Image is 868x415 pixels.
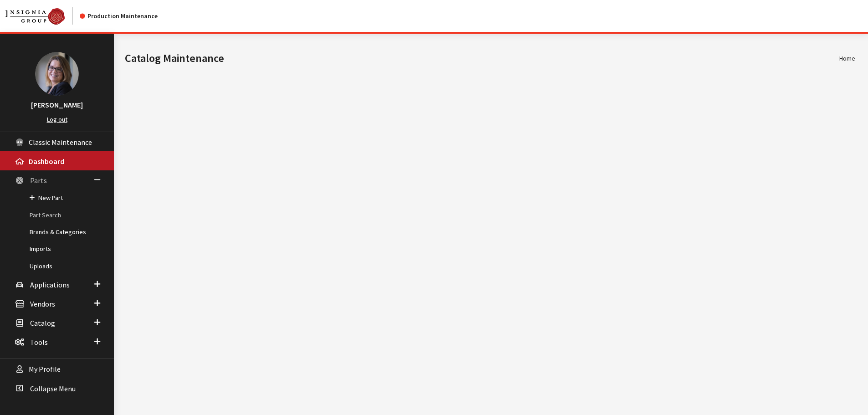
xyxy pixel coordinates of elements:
[5,8,65,25] img: Catalog Maintenance
[5,7,80,25] a: Insignia Group logo
[35,52,79,96] img: Kim Callahan Collins
[30,280,70,289] span: Applications
[80,11,158,21] div: Production Maintenance
[9,99,105,110] h3: [PERSON_NAME]
[30,318,55,328] span: Catalog
[47,115,67,123] a: Log out
[30,299,55,308] span: Vendors
[29,365,61,374] span: My Profile
[29,157,64,166] span: Dashboard
[30,384,76,393] span: Collapse Menu
[839,54,855,63] li: Home
[30,338,48,347] span: Tools
[29,138,92,147] span: Classic Maintenance
[30,176,47,185] span: Parts
[125,50,839,67] h1: Catalog Maintenance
